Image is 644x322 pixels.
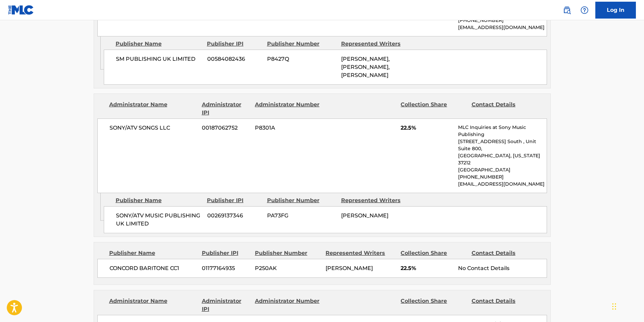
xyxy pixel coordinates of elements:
[580,6,589,14] img: help
[109,249,197,257] div: Publisher Name
[110,124,197,132] span: SONY/ATV SONGS LLC
[341,56,390,78] span: [PERSON_NAME], [PERSON_NAME], [PERSON_NAME]
[458,264,546,272] div: No Contact Details
[401,264,453,272] span: 22.5%
[109,101,197,117] div: Administrator Name
[458,181,546,188] p: [EMAIL_ADDRESS][DOMAIN_NAME]
[267,40,336,48] div: Publisher Number
[458,166,546,173] p: [GEOGRAPHIC_DATA]
[401,249,466,257] div: Collection Share
[202,264,250,272] span: 01177164935
[560,3,574,17] a: Public Search
[326,265,373,271] span: [PERSON_NAME]
[116,212,202,228] span: SONY/ATV MUSIC PUBLISHING UK LIMITED
[202,124,250,132] span: 00187062752
[458,152,546,166] p: [GEOGRAPHIC_DATA], [US_STATE] 37212
[202,249,250,257] div: Publisher IPI
[472,249,537,257] div: Contact Details
[207,40,262,48] div: Publisher IPI
[207,196,262,205] div: Publisher IPI
[458,17,546,24] p: [PHONE_NUMBER]
[458,124,546,138] p: MLC Inquiries at Sony Music Publishing
[472,101,537,117] div: Contact Details
[458,24,546,31] p: [EMAIL_ADDRESS][DOMAIN_NAME]
[267,55,336,63] span: P8427Q
[116,196,202,205] div: Publisher Name
[267,212,336,220] span: PA73FG
[612,296,616,317] div: Drag
[8,5,34,15] img: MLC Logo
[341,40,410,48] div: Represented Writers
[401,124,453,132] span: 22.5%
[267,196,336,205] div: Publisher Number
[255,264,320,272] span: P250AK
[595,2,636,19] a: Log In
[110,264,197,272] span: CONCORD BARITONE CC1
[255,297,320,313] div: Administrator Number
[326,249,396,257] div: Represented Writers
[255,101,320,117] div: Administrator Number
[472,297,537,313] div: Contact Details
[116,40,202,48] div: Publisher Name
[401,297,466,313] div: Collection Share
[207,55,262,63] span: 00584082436
[255,124,320,132] span: P8301A
[109,297,197,313] div: Administrator Name
[458,173,546,181] p: [PHONE_NUMBER]
[458,138,546,152] p: [STREET_ADDRESS] South , Unit Suite 800,
[202,297,250,313] div: Administrator IPI
[341,212,388,219] span: [PERSON_NAME]
[563,6,571,14] img: search
[116,55,202,63] span: SM PUBLISHING UK LIMITED
[255,249,320,257] div: Publisher Number
[401,101,466,117] div: Collection Share
[207,212,262,220] span: 00269137346
[341,196,410,205] div: Represented Writers
[610,290,644,322] iframe: Chat Widget
[578,3,591,17] div: Help
[202,101,250,117] div: Administrator IPI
